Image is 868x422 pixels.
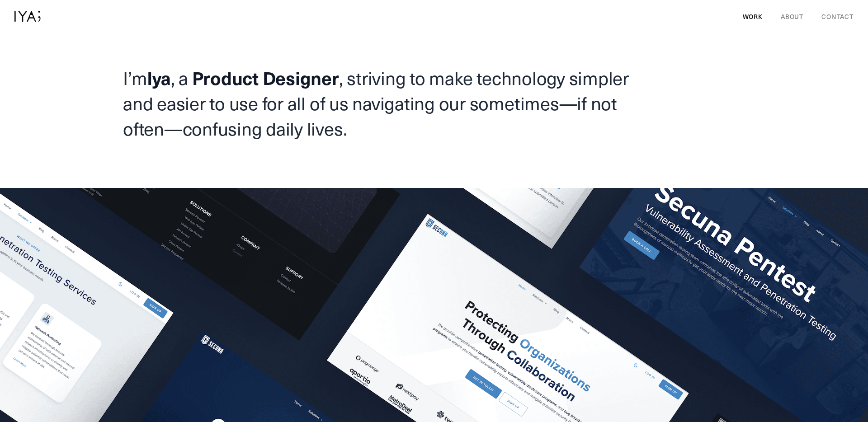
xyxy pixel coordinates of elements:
span: Product Designer [192,64,339,91]
img: logo [14,11,41,22]
h1: I’m , a , striving to make technology simpler and easier to use for all of us navigating our some... [123,65,633,141]
a: Contact [818,12,854,21]
a: Work [739,12,763,21]
a: About [777,12,803,21]
span: Iya [147,64,170,91]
